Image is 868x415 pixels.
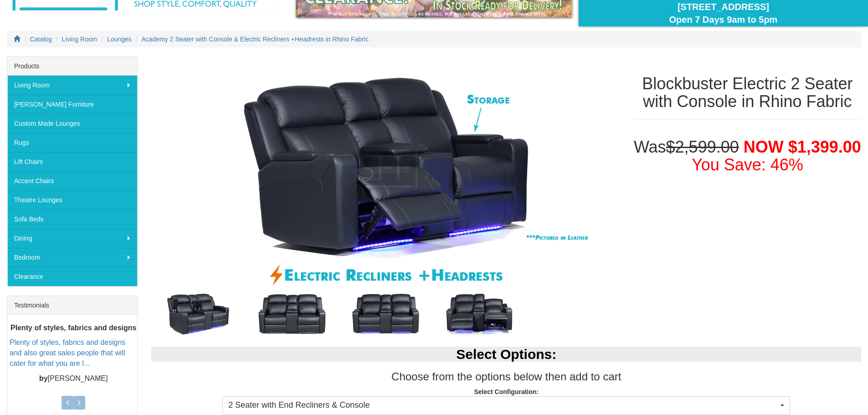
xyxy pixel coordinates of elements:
[222,396,790,415] button: 2 Seater with End Recliners & Console
[10,374,137,384] p: [PERSON_NAME]
[7,133,137,152] a: Rugs
[7,248,137,267] a: Bedroom
[228,400,778,411] span: 2 Seater with End Recliners & Console
[474,388,539,395] strong: Select Configuration:
[634,138,861,174] h1: Was
[7,296,137,315] div: Testimonials
[7,57,137,76] div: Products
[7,190,137,210] a: Theatre Lounges
[744,138,861,156] span: NOW $1,399.00
[142,36,369,43] a: Academy 2 Seater with Console & Electric Recliners +Headrests in Rhino Fabric
[692,155,803,174] font: You Save: 46%
[7,267,137,286] a: Clearance
[7,95,137,114] a: [PERSON_NAME] Furniture
[666,138,739,156] del: $2,599.00
[7,76,137,95] a: Living Room
[7,114,137,133] a: Custom Made Lounges
[7,152,137,171] a: Lift Chairs
[39,374,48,382] b: by
[10,338,125,367] a: Plenty of styles, fabrics and designs and also great sales people that will cater for what you ar...
[7,171,137,190] a: Accent Chairs
[456,347,556,362] b: Select Options:
[30,36,52,43] a: Catalog
[7,210,137,229] a: Sofa Beds
[7,229,137,248] a: Dining
[10,324,137,332] b: Plenty of styles, fabrics and designs
[62,36,98,43] a: Living Room
[634,75,861,111] h1: Blockbuster Electric 2 Seater with Console in Rhino Fabric
[151,371,861,383] h3: Choose from the options below then add to cart
[107,36,132,43] a: Lounges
